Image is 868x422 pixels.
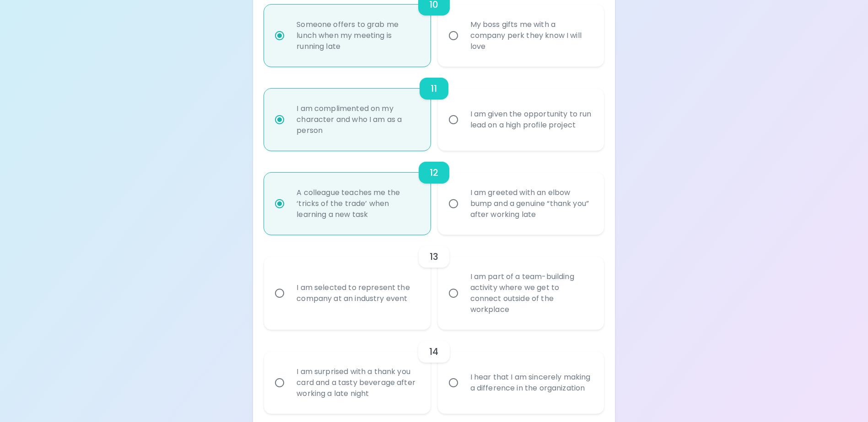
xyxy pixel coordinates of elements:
[430,249,438,264] h6: 13
[463,176,599,231] div: I am greeted with an elbow bump and a genuine “thank you” after working late
[289,355,425,410] div: I am surprised with a thank you card and a tasty beverage after working a late night
[463,8,599,63] div: My boss gifts me with a company perk they know I will love
[289,92,425,147] div: I am complimented on my character and who I am as a person
[429,344,438,359] h6: 14
[430,165,438,180] h6: 12
[289,8,425,63] div: Someone offers to grab me lunch when my meeting is running late
[264,235,604,330] div: choice-group-check
[463,98,599,142] div: I am given the opportunity to run lead on a high profile project
[289,271,425,315] div: I am selected to represent the company at an industry event
[431,81,437,96] h6: 11
[264,67,604,151] div: choice-group-check
[289,176,425,231] div: A colleague teaches me the ‘tricks of the trade’ when learning a new task
[463,361,599,405] div: I hear that I am sincerely making a difference in the organization
[264,151,604,235] div: choice-group-check
[463,260,599,326] div: I am part of a team-building activity where we get to connect outside of the workplace
[264,330,604,414] div: choice-group-check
